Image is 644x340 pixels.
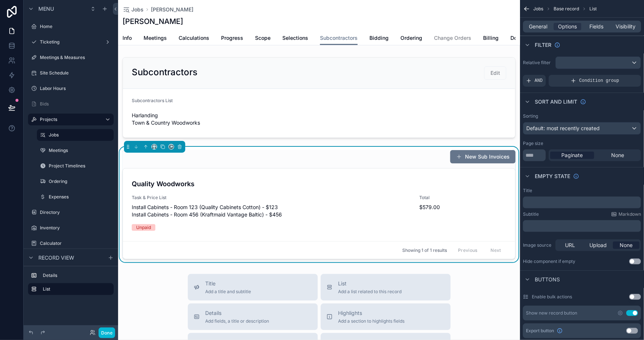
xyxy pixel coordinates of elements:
span: Visibility [616,23,636,30]
span: Meetings [144,34,167,42]
a: Projects [28,114,114,125]
label: List [43,286,108,292]
span: Task & Price List [132,195,410,201]
a: Ordering [37,176,114,187]
a: Billing [483,31,499,46]
span: Showing 1 of 1 results [402,247,447,253]
a: Change Orders [434,31,471,46]
div: Show new record button [526,310,577,316]
button: HighlightsAdd a section to highlights fields [321,303,451,330]
div: scrollable content [523,197,641,208]
a: Ticketing [28,36,114,48]
span: Billing [483,34,499,42]
a: Jobs [37,129,114,141]
button: Default: most recently created [523,122,641,135]
label: Subtitle [523,211,539,217]
span: Upload [590,242,607,249]
a: Jobs [123,6,144,13]
span: Info [123,34,132,42]
span: Bidding [369,34,389,42]
label: Home [40,24,112,30]
span: Progress [221,34,243,42]
span: Add a section to highlights fields [338,318,405,324]
span: Add fields, a title or description [206,318,269,324]
label: Meetings & Measures [40,55,112,60]
span: Options [558,23,577,30]
label: Calculator [40,240,112,246]
span: Title [206,280,251,287]
span: Record view [38,254,74,261]
label: Details [43,273,111,278]
a: Bids [28,98,114,110]
span: Base record [554,6,579,12]
span: Markdown [619,211,641,217]
label: Site Schedule [40,70,112,76]
span: Default: most recently created [526,125,600,131]
a: Project Timelines [37,160,114,172]
a: Selections [282,31,308,46]
a: Site Schedule [28,67,114,79]
span: Documents [510,34,538,42]
span: $579.00 [419,204,506,211]
a: Inventory [28,222,114,234]
a: Ordering [400,31,422,46]
span: Jobs [533,6,543,12]
h1: [PERSON_NAME] [123,16,183,27]
a: Meetings [37,145,114,156]
span: Condition group [579,78,619,84]
a: Calculations [179,31,209,46]
span: List [338,280,402,287]
a: Documents [510,31,538,46]
span: Empty state [535,173,570,180]
label: Enable bulk actions [532,294,572,300]
span: Subcontractors [320,34,358,42]
a: Subcontractors [320,31,358,45]
label: Inventory [40,225,112,231]
a: Labor Hours [28,83,114,94]
span: Fields [590,23,604,30]
a: Calculator [28,237,114,249]
button: New Sub Invoices [450,150,516,163]
label: Meetings [49,148,112,153]
span: Jobs [131,6,144,13]
span: Highlights [338,309,405,317]
span: None [611,152,624,159]
label: Project Timelines [49,163,112,169]
span: AND [535,78,543,84]
label: Expenses [49,194,112,200]
label: Directory [40,209,112,215]
a: Progress [221,31,243,46]
a: Directory [28,207,114,218]
span: None [620,242,633,249]
span: Add a title and subtitle [206,289,251,295]
span: Add a list related to this record [338,289,402,295]
label: Labor Hours [40,86,112,91]
label: Relative filter [523,60,552,66]
a: Meetings & Measures [28,52,114,63]
a: Info [123,31,132,46]
span: Menu [38,5,54,13]
span: Total [419,195,506,201]
span: Ordering [400,34,422,42]
span: Selections [282,34,308,42]
label: Jobs [49,132,109,138]
label: Title [523,188,532,194]
label: Projects [40,117,99,122]
span: General [529,23,548,30]
a: Home [28,21,114,32]
span: Export button [526,328,554,334]
button: Done [99,327,115,338]
label: Bids [40,101,112,107]
label: Ticketing [40,39,102,45]
span: Scope [255,34,271,42]
a: Bidding [369,31,389,46]
a: Scope [255,31,271,46]
label: Ordering [49,178,112,184]
span: List [589,6,597,12]
div: Hide component if empty [523,259,575,264]
span: URL [565,242,575,249]
span: Install Cabinets - Room 123 (Quality Cabinets Cotton) - $123 Install Cabinets - Room 456 (Kraftma... [132,204,410,218]
span: Change Orders [434,34,471,42]
label: Page size [523,140,543,146]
